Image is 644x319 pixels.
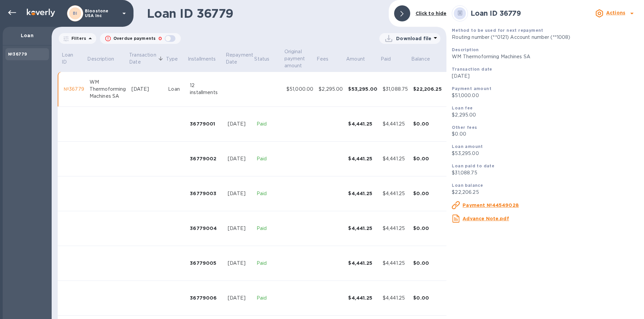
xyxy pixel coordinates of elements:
[100,33,181,44] button: Overdue payments0
[113,35,156,42] p: Overdue payments
[90,79,126,100] div: WM Thermoforming Machines SA
[166,56,187,63] span: Type
[317,56,329,63] p: Fees
[383,225,408,232] div: $4,441.25
[452,163,494,168] b: Loan paid to date
[226,52,253,66] p: Repayment Date
[445,84,455,94] button: expand row
[257,225,281,232] p: Paid
[416,11,447,16] b: Click to hide
[413,121,442,127] div: $0.00
[413,155,442,162] div: $0.00
[452,86,491,91] b: Payment amount
[383,295,408,302] div: $4,441.25
[190,121,222,127] div: 36779001
[346,56,365,63] p: Amount
[452,47,479,52] b: Description
[131,86,163,93] div: [DATE]
[317,56,337,63] span: Fees
[348,225,377,232] div: $4,441.25
[62,52,77,66] p: Loan ID
[228,295,251,302] div: [DATE]
[452,73,639,80] p: [DATE]
[463,216,509,221] u: Advance Note.pdf
[452,34,639,41] p: Routing number (**0121) Account number (**1008)
[346,56,374,63] span: Amount
[413,86,442,92] div: $22,206.25
[452,131,639,138] p: $0.00
[383,260,408,267] div: $4,441.25
[452,67,492,72] b: Transaction date
[8,52,27,57] b: №36779
[228,121,251,128] div: [DATE]
[348,190,377,197] div: $4,441.25
[284,48,307,69] p: Original payment amount
[257,121,281,128] p: Paid
[452,92,639,99] p: $51,000.00
[348,260,377,266] div: $4,441.25
[452,150,639,157] p: $53,295.00
[62,52,86,66] span: Loan ID
[129,52,165,66] span: Transaction Date
[190,155,222,162] div: 36779002
[257,295,281,302] p: Paid
[381,56,400,63] span: Paid
[452,28,543,33] b: Method to be used for next repayment
[413,260,442,266] div: $0.00
[383,155,408,162] div: $4,441.25
[228,260,251,267] div: [DATE]
[286,86,313,93] div: $51,000.00
[147,6,383,20] h1: Loan ID 36779
[319,86,343,93] div: $2,295.00
[452,144,483,149] b: Loan amount
[413,295,442,301] div: $0.00
[452,125,477,130] b: Other fees
[463,203,519,208] u: Payment №44549028
[73,11,77,16] b: BI
[411,56,430,63] p: Balance
[471,9,521,17] b: Loan ID 36779
[284,48,316,69] span: Original payment amount
[8,32,46,39] p: Loan
[254,56,269,63] p: Status
[188,56,225,63] span: Installments
[69,35,86,41] p: Filters
[257,260,281,267] p: Paid
[257,155,281,162] p: Paid
[190,225,222,232] div: 36779004
[348,121,377,127] div: $4,441.25
[129,52,156,66] p: Transaction Date
[85,9,118,18] p: Bloostone USA Inc
[348,295,377,301] div: $4,441.25
[166,56,178,63] p: Type
[188,56,216,63] p: Installments
[452,169,639,176] p: $31,088.75
[383,86,408,93] div: $31,088.75
[383,190,408,197] div: $4,441.25
[606,10,625,15] b: Actions
[413,225,442,232] div: $0.00
[396,35,431,42] p: Download file
[413,190,442,197] div: $0.00
[257,190,281,197] p: Paid
[168,86,184,93] div: Loan
[452,111,639,118] p: $2,295.00
[228,155,251,162] div: [DATE]
[190,82,222,96] div: 12 installments
[190,260,222,266] div: 36779005
[228,225,251,232] div: [DATE]
[383,121,408,128] div: $4,441.25
[381,56,391,63] p: Paid
[27,9,55,17] img: Logo
[452,105,473,110] b: Loan fee
[411,56,439,63] span: Balance
[64,86,84,93] div: №36779
[158,35,162,42] p: 0
[228,190,251,197] div: [DATE]
[190,190,222,197] div: 36779003
[190,295,222,301] div: 36779006
[452,53,639,60] p: WM Thermoforming Machines SA
[452,189,639,196] p: $22,206.25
